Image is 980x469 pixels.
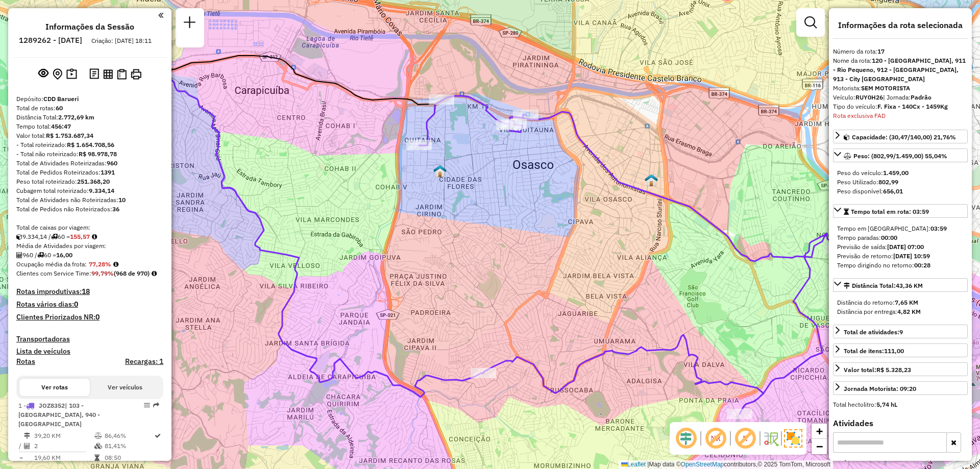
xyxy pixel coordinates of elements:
span: − [816,440,823,453]
i: % de utilização da cubagem [94,443,102,449]
td: 39,20 KM [34,431,94,441]
div: Total de Pedidos Roteirizados: [16,168,163,177]
td: 08:50 [104,453,154,463]
strong: 16,00 [56,251,72,259]
div: Total de Pedidos não Roteirizados: [16,205,163,214]
a: Peso: (802,99/1.459,00) 55,04% [833,149,968,162]
strong: RUY0H26 [855,93,883,101]
td: 86,46% [104,431,154,441]
strong: 18 [82,287,90,296]
a: Zoom in [812,424,827,439]
strong: 456:47 [51,122,71,130]
button: Imprimir Rotas [129,67,143,82]
strong: R$ 1.753.687,34 [46,132,93,139]
strong: 111,00 [884,347,904,355]
div: Total hectolitro: [833,400,968,409]
a: Total de itens:111,00 [833,343,968,357]
div: Tempo total: [16,122,163,131]
h4: Informações da rota selecionada [833,20,968,30]
i: Distância Total [24,433,30,439]
strong: [DATE] 07:00 [887,243,924,251]
div: Distância do retorno: [837,298,964,307]
td: 81,41% [104,441,154,451]
strong: 00:28 [914,261,930,269]
div: Motorista: [833,84,968,93]
strong: 99,79% [91,269,114,277]
span: Peso do veículo: [837,169,909,177]
i: Total de Atividades [16,252,22,258]
i: Total de rotas [37,252,44,258]
span: Total de atividades: [844,328,903,336]
strong: 5,74 hL [876,401,897,408]
strong: 1391 [101,168,115,176]
div: Peso total roteirizado: [16,177,163,186]
div: Total de caixas por viagem: [16,223,163,232]
i: Rota otimizada [155,433,161,439]
em: Rotas cross docking consideradas [152,270,157,277]
div: Criação: [DATE] 18:11 [87,36,156,45]
div: Total de Atividades Roteirizadas: [16,159,163,168]
div: Tempo dirigindo no retorno: [837,261,964,270]
strong: 10 [118,196,126,204]
em: Média calculada utilizando a maior ocupação (%Peso ou %Cubagem) de cada rota da sessão. Rotas cro... [113,261,118,267]
span: 1 - [18,402,100,428]
div: Número da rota: [833,47,968,56]
a: Total de atividades:9 [833,325,968,338]
strong: 9.334,14 [89,187,114,194]
button: Exibir sessão original [36,66,51,82]
div: Distância Total:43,36 KM [833,294,968,320]
div: 9.334,14 / 60 = [16,232,163,241]
a: Clique aqui para minimizar o painel [158,9,163,21]
i: Meta Caixas/viagem: 169,60 Diferença: -14,03 [92,234,97,240]
strong: 60 [56,104,63,112]
div: Distância Total: [16,113,163,122]
span: Exibir NR [703,426,728,451]
a: Capacidade: (30,47/140,00) 21,76% [833,130,968,143]
i: Total de rotas [51,234,58,240]
strong: 251.368,20 [77,178,110,185]
em: Rota exportada [153,402,159,408]
div: Cubagem total roteirizado: [16,186,163,195]
h4: Rotas improdutivas: [16,287,163,296]
div: Tempo paradas: [837,233,964,242]
a: Tempo total em rota: 03:59 [833,204,968,218]
div: Jornada Motorista: 09:20 [844,384,916,393]
button: Ver veículos [90,379,160,396]
div: Peso: (802,99/1.459,00) 55,04% [833,164,968,200]
img: Fluxo de ruas [763,430,779,447]
i: Tempo total em rota [94,455,100,461]
strong: R$ 1.654.708,56 [67,141,114,149]
div: Valor total: [844,365,911,375]
h4: Lista de veículos [16,347,163,356]
strong: 1.459,00 [883,169,909,177]
div: Total de rotas: [16,104,163,113]
h4: Rotas [16,357,35,366]
strong: F. Fixa - 140Cx - 1459Kg [877,103,948,110]
span: Ocupação média da frota: [16,260,87,268]
strong: 9 [899,328,903,336]
div: Tempo em [GEOGRAPHIC_DATA]: [837,224,964,233]
a: OpenStreetMap [681,461,724,468]
h4: Rotas vários dias: [16,300,163,309]
strong: 36 [112,205,119,213]
button: Centralizar mapa no depósito ou ponto de apoio [51,66,64,82]
a: Distância Total:43,36 KM [833,278,968,292]
span: Ocultar deslocamento [674,426,698,451]
div: - Total roteirizado: [16,140,163,150]
strong: 17 [877,47,885,55]
strong: 4,82 KM [897,308,921,315]
div: - Total não roteirizado: [16,150,163,159]
strong: R$ 5.328,23 [876,366,911,374]
strong: 0 [95,312,100,322]
div: Peso disponível: [837,187,964,196]
div: Peso Utilizado: [837,178,964,187]
span: | [647,461,649,468]
a: Zoom out [812,439,827,454]
strong: SEM MOTORISTA [861,84,910,92]
a: Leaflet [621,461,646,468]
td: 2 [34,441,94,451]
button: Visualizar Romaneio [115,67,129,82]
a: Valor total:R$ 5.328,23 [833,362,968,376]
div: Map data © contributors,© 2025 TomTom, Microsoft [619,460,833,469]
td: 19,60 KM [34,453,94,463]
